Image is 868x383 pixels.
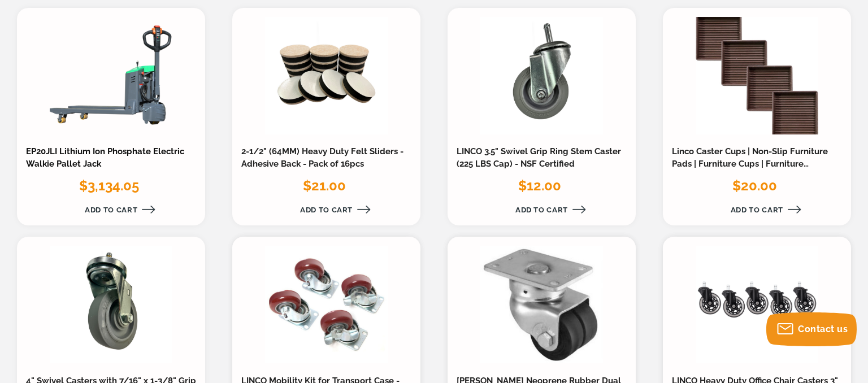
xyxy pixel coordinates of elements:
[672,206,842,214] a: Add to Cart
[241,206,411,214] a: Add to Cart
[798,324,848,334] span: Contact us
[515,206,568,214] span: Add to Cart
[766,312,857,346] button: Contact us
[457,146,621,169] a: LINCO 3.5" Swivel Grip Ring Stem Caster (225 LBS Cap) - NSF Certified
[26,146,184,169] a: EP20JLI Lithium Ion Phosphate Electric Walkie Pallet Jack
[303,177,346,194] span: $21.00
[241,146,403,169] a: 2-1/2" (64MM) Heavy Duty Felt Sliders - Adhesive Back - Pack of 16pcs
[79,177,139,194] span: $3,134.05
[85,206,137,214] span: Add to Cart
[518,177,561,194] span: $12.00
[457,206,627,214] a: Add to Cart
[732,177,777,194] span: $20.00
[300,206,353,214] span: Add to Cart
[26,206,196,214] a: Add to Cart
[731,206,783,214] span: Add to Cart
[672,146,830,206] a: Linco Caster Cups | Non-Slip Furniture Pads | Furniture Cups | Furniture Protector | Floor Protec...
